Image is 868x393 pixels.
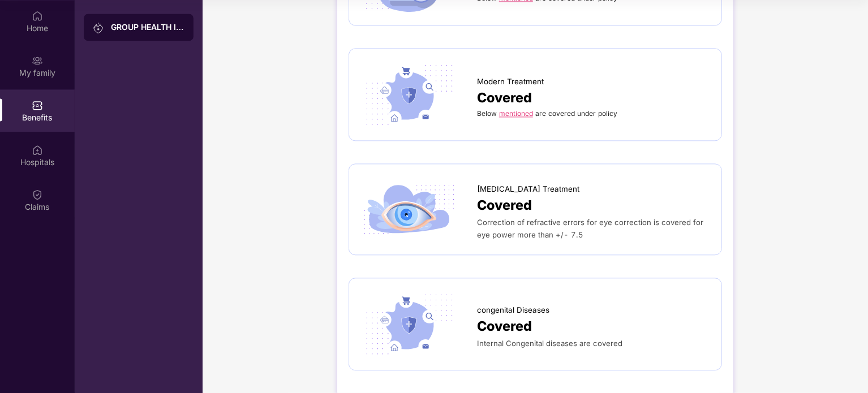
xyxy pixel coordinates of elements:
[477,88,532,109] span: Covered
[477,76,544,88] span: Modern Treatment
[477,339,622,348] span: Internal Congenital diseases are covered
[477,183,579,195] span: [MEDICAL_DATA] Treatment
[32,100,43,111] img: svg+xml;base64,PHN2ZyBpZD0iQmVuZWZpdHMiIHhtbG5zPSJodHRwOi8vd3d3LnczLm9yZy8yMDAwL3N2ZyIgd2lkdGg9Ij...
[32,144,43,156] img: svg+xml;base64,PHN2ZyBpZD0iSG9zcGl0YWxzIiB4bWxucz0iaHR0cDovL3d3dy53My5vcmcvMjAwMC9zdmciIHdpZHRoPS...
[477,109,497,118] span: Below
[360,60,458,129] img: icon
[32,55,43,66] img: svg+xml;base64,PHN2ZyB3aWR0aD0iMjAiIGhlaWdodD0iMjAiIHZpZXdCb3g9IjAgMCAyMCAyMCIgZmlsbD0ibm9uZSIgeG...
[32,10,43,21] img: svg+xml;base64,PHN2ZyBpZD0iSG9tZSIgeG1sbnM9Imh0dHA6Ly93d3cudzMub3JnLzIwMDAvc3ZnIiB3aWR0aD0iMjAiIG...
[577,109,596,118] span: under
[477,195,532,216] span: Covered
[360,290,458,359] img: icon
[477,218,703,239] span: Correction of refractive errors for eye correction is covered for eye power more than +/- 7.5
[477,316,532,337] span: Covered
[548,109,575,118] span: covered
[93,22,104,33] img: svg+xml;base64,PHN2ZyB3aWR0aD0iMjAiIGhlaWdodD0iMjAiIHZpZXdCb3g9IjAgMCAyMCAyMCIgZmlsbD0ibm9uZSIgeG...
[111,21,184,33] div: GROUP HEALTH INSURANCE
[535,109,546,118] span: are
[477,304,549,316] span: congenital Diseases
[360,175,458,243] img: icon
[598,109,617,118] span: policy
[499,109,533,118] a: mentioned
[32,189,43,200] img: svg+xml;base64,PHN2ZyBpZD0iQ2xhaW0iIHhtbG5zPSJodHRwOi8vd3d3LnczLm9yZy8yMDAwL3N2ZyIgd2lkdGg9IjIwIi...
